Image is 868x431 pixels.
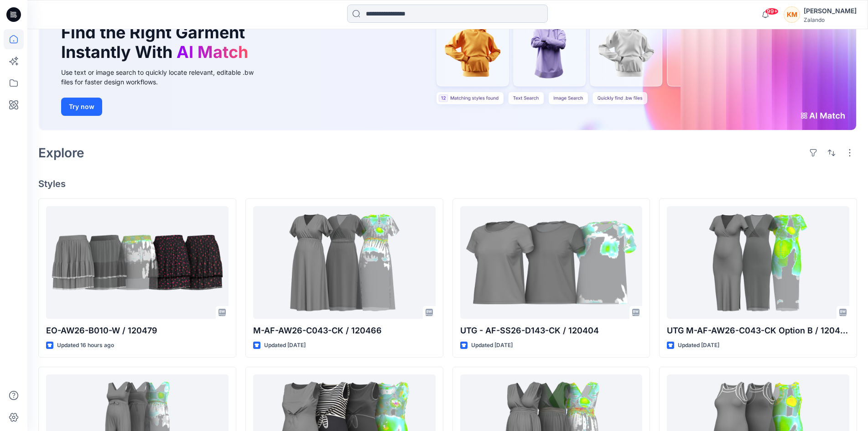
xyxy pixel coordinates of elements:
[667,206,849,318] a: UTG M-AF-AW26-C043-CK Option B / 120461
[804,16,857,23] div: Zalando
[471,341,513,350] p: Updated [DATE]
[177,42,248,62] span: AI Match
[765,8,779,15] span: 99+
[61,68,266,87] div: Use text or image search to quickly locate relevant, editable .bw files for faster design workflows.
[61,98,102,116] button: Try now
[253,206,436,318] a: M-AF-AW26-C043-CK / 120466
[57,341,114,350] p: Updated 16 hours ago
[46,206,229,318] a: EO-AW26-B010-W / 120479
[804,5,857,16] div: [PERSON_NAME]
[667,324,849,337] p: UTG M-AF-AW26-C043-CK Option B / 120461
[61,23,253,62] h1: Find the Right Garment Instantly With
[678,341,719,350] p: Updated [DATE]
[264,341,306,350] p: Updated [DATE]
[784,6,800,23] div: KM
[460,206,643,318] a: UTG - AF-SS26-D143-CK / 120404
[253,324,436,337] p: M-AF-AW26-C043-CK / 120466
[460,324,643,337] p: UTG - AF-SS26-D143-CK / 120404
[46,324,229,337] p: EO-AW26-B010-W / 120479
[38,145,84,160] h2: Explore
[38,178,857,189] h4: Styles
